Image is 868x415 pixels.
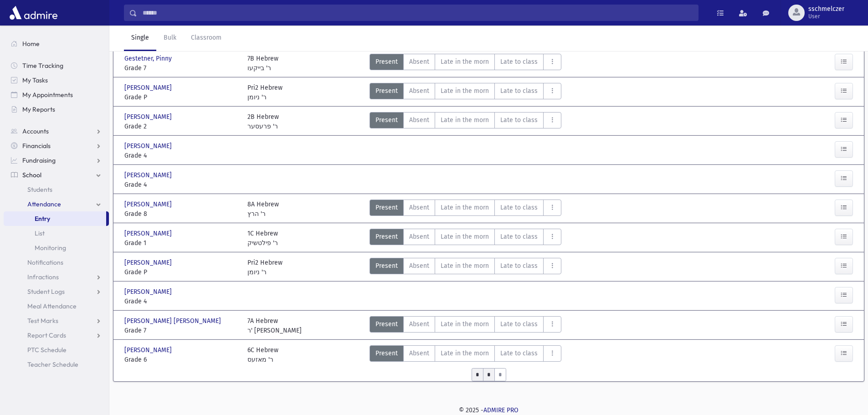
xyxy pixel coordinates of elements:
[22,156,56,164] span: Fundraising
[375,86,398,96] span: Present
[22,61,63,70] span: Time Tracking
[27,360,78,369] span: Teacher Schedule
[27,317,58,325] span: Test Marks
[4,124,109,138] a: Accounts
[375,115,398,125] span: Present
[4,299,109,313] a: Meal Attendance
[124,258,174,267] span: [PERSON_NAME]
[500,86,538,96] span: Late to class
[370,54,561,73] div: AttTypes
[247,258,282,277] div: Pri2 Hebrew ר' ניומן
[27,200,61,208] span: Attendance
[4,102,109,117] a: My Reports
[4,36,109,51] a: Home
[500,348,538,358] span: Late to class
[124,54,174,63] span: Gestetner, Pinny
[4,58,109,73] a: Time Tracking
[27,185,52,194] span: Students
[4,73,109,87] a: My Tasks
[375,203,398,212] span: Present
[500,232,538,241] span: Late to class
[124,405,853,415] div: © 2025 -
[35,229,45,237] span: List
[247,316,302,335] div: 7A Hebrew ר' [PERSON_NAME]
[370,200,561,219] div: AttTypes
[375,261,398,271] span: Present
[409,319,429,329] span: Absent
[375,319,398,329] span: Present
[409,348,429,358] span: Absent
[409,261,429,271] span: Absent
[4,153,109,168] a: Fundraising
[124,316,223,326] span: [PERSON_NAME] [PERSON_NAME]
[4,87,109,102] a: My Appointments
[7,4,60,22] img: AdmirePro
[409,57,429,67] span: Absent
[409,203,429,212] span: Absent
[500,203,538,212] span: Late to class
[4,357,109,372] a: Teacher Schedule
[124,326,238,335] span: Grade 7
[4,182,109,197] a: Students
[27,346,67,354] span: PTC Schedule
[247,345,278,364] div: 6C Hebrew ר' מאזעס
[124,112,174,122] span: [PERSON_NAME]
[35,215,50,223] span: Entry
[441,348,489,358] span: Late in the morn
[27,287,65,296] span: Student Logs
[247,200,279,219] div: 8A Hebrew ר' הרץ
[124,180,238,190] span: Grade 4
[35,244,66,252] span: Monitoring
[4,343,109,357] a: PTC Schedule
[441,115,489,125] span: Late in the morn
[124,200,174,209] span: [PERSON_NAME]
[370,83,561,102] div: AttTypes
[375,348,398,358] span: Present
[27,258,63,266] span: Notifications
[22,142,51,150] span: Financials
[500,319,538,329] span: Late to class
[4,255,109,270] a: Notifications
[156,26,184,51] a: Bulk
[124,63,238,73] span: Grade 7
[247,229,278,248] div: 1C Hebrew ר' פילטשיק
[375,232,398,241] span: Present
[4,138,109,153] a: Financials
[247,83,282,102] div: Pri2 Hebrew ר' ניומן
[4,168,109,182] a: School
[124,83,174,92] span: [PERSON_NAME]
[124,238,238,248] span: Grade 1
[409,86,429,96] span: Absent
[370,345,561,364] div: AttTypes
[22,91,73,99] span: My Appointments
[124,229,174,238] span: [PERSON_NAME]
[124,355,238,364] span: Grade 6
[22,171,41,179] span: School
[124,209,238,219] span: Grade 8
[441,57,489,67] span: Late in the morn
[124,26,156,51] a: Single
[4,270,109,284] a: Infractions
[22,76,48,84] span: My Tasks
[441,319,489,329] span: Late in the morn
[500,57,538,67] span: Late to class
[370,112,561,131] div: AttTypes
[247,54,278,73] div: 7B Hebrew ר' בייקעו
[4,284,109,299] a: Student Logs
[22,40,40,48] span: Home
[124,151,238,160] span: Grade 4
[409,232,429,241] span: Absent
[808,13,844,20] span: User
[124,122,238,131] span: Grade 2
[124,267,238,277] span: Grade P
[441,261,489,271] span: Late in the morn
[370,229,561,248] div: AttTypes
[124,345,174,355] span: [PERSON_NAME]
[441,86,489,96] span: Late in the morn
[137,5,698,21] input: Search
[375,57,398,67] span: Present
[27,302,77,310] span: Meal Attendance
[4,211,106,226] a: Entry
[409,115,429,125] span: Absent
[124,92,238,102] span: Grade P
